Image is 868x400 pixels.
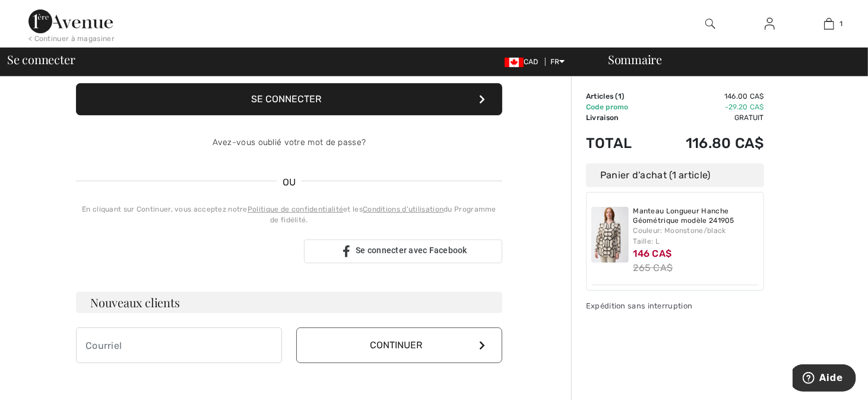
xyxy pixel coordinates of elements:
[586,163,764,187] div: Panier d'achat (1 article)
[755,17,784,32] a: Se connecter
[28,10,113,33] img: 1ère Avenue
[586,91,652,102] td: Articles ( )
[586,123,652,163] td: Total
[840,18,843,29] span: 1
[586,102,652,112] td: Code promo
[591,207,629,263] img: Manteau Longueur Hanche Géométrique modèle 241905
[705,17,715,31] img: recherche
[76,83,502,115] button: Se connecter
[76,292,502,313] h3: Nouveaux clients
[633,225,759,247] div: Couleur: Moonstone/black Taille: L
[800,17,858,31] a: 1
[28,33,115,44] div: < Continuer à magasiner
[505,58,543,66] span: CAD
[296,327,502,363] button: Continuer
[550,58,565,66] span: FR
[618,92,622,100] span: 1
[505,58,524,67] img: Canadian Dollar
[363,205,443,213] a: Conditions d'utilisation
[824,17,834,31] img: Mon panier
[652,91,764,102] td: 146.00 CA$
[76,327,282,363] input: Courriel
[70,238,300,264] iframe: Bouton "Se connecter avec Google"
[277,175,302,190] span: OU
[793,364,856,394] iframe: Ouvre un widget dans lequel vous pouvez trouver plus d’informations
[652,102,764,112] td: -29.20 CA$
[633,248,672,259] span: 146 CA$
[304,240,502,263] a: Se connecter avec Facebook
[633,262,673,273] s: 265 CA$
[213,137,366,147] a: Avez-vous oublié votre mot de passe?
[633,207,759,225] a: Manteau Longueur Hanche Géométrique modèle 241905
[76,204,502,225] div: En cliquant sur Continuer, vous acceptez notre et les du Programme de fidélité.
[586,300,764,311] div: Expédition sans interruption
[594,53,861,65] div: Sommaire
[652,123,764,163] td: 116.80 CA$
[652,112,764,123] td: Gratuit
[356,245,467,255] span: Se connecter avec Facebook
[765,17,775,31] img: Mes infos
[586,112,652,123] td: Livraison
[248,205,343,213] a: Politique de confidentialité
[7,53,75,65] span: Se connecter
